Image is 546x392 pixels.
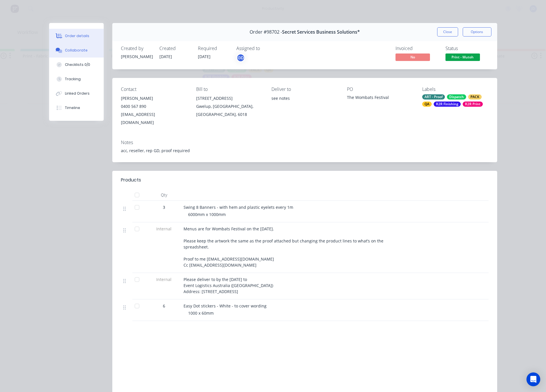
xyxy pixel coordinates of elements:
div: [STREET_ADDRESS] [196,94,262,102]
button: Print - Mutoh [445,53,480,62]
span: 1000 x 60mm [188,310,214,316]
div: Required [198,46,229,51]
div: Gwelup, [GEOGRAPHIC_DATA], [GEOGRAPHIC_DATA], 6018 [196,102,262,118]
div: Deliver to [271,87,337,92]
div: Checklists 0/0 [65,62,90,67]
div: Invoiced [395,46,439,51]
span: Menus are for Wombats Festival on the [DATE]. Please keep the artwork the same as the proof attac... [184,226,385,268]
button: Tracking [49,72,104,86]
button: Timeline [49,101,104,115]
div: The Wombats Festival [347,94,413,102]
button: Options [463,27,491,37]
div: Created [159,46,191,51]
span: No [395,53,430,61]
span: 3 [163,204,165,210]
div: Linked Orders [65,91,90,96]
span: Please deliver to by the [DATE] to Event Logistics Australia ([GEOGRAPHIC_DATA]) Address: [STREET... [184,277,274,294]
div: QA [422,102,432,107]
div: Order details [65,33,89,39]
button: Order details [49,29,104,43]
button: Checklists 0/0 [49,58,104,72]
div: Open Intercom Messenger [526,372,540,386]
div: Tracking [65,77,81,82]
div: [PERSON_NAME] [121,94,187,102]
div: ART - Proof [422,94,445,100]
div: Collaborate [65,48,88,53]
button: Collaborate [49,43,104,58]
div: [STREET_ADDRESS]Gwelup, [GEOGRAPHIC_DATA], [GEOGRAPHIC_DATA], 6018 [196,94,262,118]
button: Close [437,27,458,37]
div: PACK [468,94,482,100]
div: PO [347,87,413,92]
span: [DATE] [198,54,211,59]
span: Internal [149,276,179,282]
div: Assigned to [236,46,294,51]
div: R2R Print [463,102,483,107]
div: R2R Finishing [434,102,461,107]
div: see notes [271,94,337,113]
span: Order #98702 - [250,29,282,35]
div: Qty [147,189,181,201]
span: 6 [163,303,165,309]
button: GD [236,53,245,62]
div: 0400 567 890 [121,102,187,110]
div: Created by [121,46,153,51]
div: see notes [271,94,337,102]
span: Internal [149,226,179,232]
div: [EMAIL_ADDRESS][DOMAIN_NAME] [121,110,187,127]
div: Bill to [196,87,262,92]
div: [PERSON_NAME]0400 567 890[EMAIL_ADDRESS][DOMAIN_NAME] [121,94,187,127]
span: 6000mm x 1000mm [188,212,226,217]
div: [PERSON_NAME] [121,53,153,60]
span: Secret Services Business Solutions* [282,29,360,35]
div: acc, reseller, rep GD, proof required [121,148,489,154]
div: Labels [422,87,488,92]
div: Timeline [65,105,80,110]
button: Linked Orders [49,86,104,101]
span: Swing 8 Banners - with hem and plastic eyelets every 1m [184,204,293,210]
span: Easy Dot stickers - White - to cover wording [184,303,267,309]
div: Contact [121,87,187,92]
div: Products [121,177,141,183]
div: Notes [121,140,489,145]
span: Print - Mutoh [445,53,480,61]
div: Dispatch [447,94,466,100]
span: [DATE] [159,54,172,59]
div: Status [445,46,489,51]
